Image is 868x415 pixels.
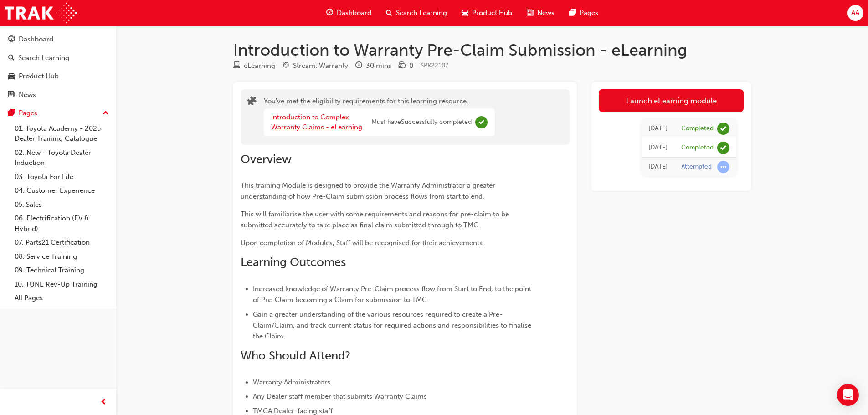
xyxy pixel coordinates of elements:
span: search-icon [386,7,392,19]
a: news-iconNews [519,4,562,22]
button: Pages [4,105,113,122]
span: learningRecordVerb_ATTEMPT-icon [717,161,729,173]
div: Completed [681,124,714,133]
a: Launch eLearning module [599,89,744,112]
span: news-icon [527,7,534,19]
img: Trak [5,3,77,23]
span: search-icon [8,54,15,62]
div: Search Learning [18,53,69,63]
div: Stream [282,60,348,72]
span: target-icon [282,62,289,70]
a: Product Hub [4,68,113,85]
span: guage-icon [8,36,15,44]
div: eLearning [244,61,275,71]
a: 09. Technical Training [11,263,113,277]
span: learningResourceType_ELEARNING-icon [233,62,240,70]
div: Completed [681,143,714,152]
div: Product Hub [19,71,59,82]
span: clock-icon [355,62,362,70]
div: Stream: Warranty [293,61,348,71]
span: puzzle-icon [247,97,257,108]
span: learningRecordVerb_COMPLETE-icon [717,142,729,154]
span: Pages [580,8,598,18]
span: News [537,8,555,18]
span: This will familiarise the user with some requirements and reasons for pre-claim to be submitted a... [241,210,511,229]
span: news-icon [8,91,15,99]
div: Tue Apr 09 2024 12:05:07 GMT+1000 (Australian Eastern Standard Time) [648,143,668,153]
span: Warranty Administrators [253,378,330,386]
span: pages-icon [569,7,576,19]
div: Pages [19,108,37,118]
div: 30 mins [366,61,391,71]
span: Search Learning [396,8,447,18]
span: Learning resource code [421,61,448,69]
div: News [19,90,36,100]
span: Product Hub [472,8,512,18]
span: prev-icon [100,397,107,408]
span: Any Dealer staff member that submits Warranty Claims [253,392,427,400]
div: Attempted [681,163,712,171]
div: Duration [355,60,391,72]
div: Dashboard [19,34,53,45]
a: News [4,87,113,103]
div: Price [399,60,413,72]
a: 03. Toyota For Life [11,170,113,184]
button: AA [847,5,863,21]
a: 07. Parts21 Certification [11,236,113,250]
span: learningRecordVerb_COMPLETE-icon [717,123,729,135]
a: All Pages [11,291,113,305]
div: Type [233,60,275,72]
a: 05. Sales [11,198,113,212]
div: Tue Apr 09 2024 12:05:13 GMT+1000 (Australian Eastern Standard Time) [648,123,668,134]
span: Upon completion of Modules, Staff will be recognised for their achievements. [241,239,484,247]
a: search-iconSearch Learning [379,4,454,22]
a: 02. New - Toyota Dealer Induction [11,146,113,170]
span: pages-icon [8,109,15,118]
a: 08. Service Training [11,250,113,264]
a: car-iconProduct Hub [454,4,519,22]
span: This training Module is designed to provide the Warranty Administrator a greater understanding of... [241,181,497,200]
span: Learning Outcomes [241,255,346,269]
span: TMCA Dealer-facing staff [253,407,333,415]
a: Introduction to Complex Warranty Claims - eLearning [271,113,362,132]
span: money-icon [399,62,406,70]
a: 10. TUNE Rev-Up Training [11,277,113,292]
a: 01. Toyota Academy - 2025 Dealer Training Catalogue [11,122,113,146]
a: Search Learning [4,50,113,67]
span: up-icon [103,108,109,119]
span: Must have Successfully completed [371,117,472,128]
span: AA [851,8,859,18]
a: 04. Customer Experience [11,184,113,198]
span: car-icon [8,72,15,81]
h1: Introduction to Warranty Pre-Claim Submission - eLearning [233,40,751,60]
span: car-icon [462,7,468,19]
a: 06. Electrification (EV & Hybrid) [11,211,113,236]
button: DashboardSearch LearningProduct HubNews [4,29,113,105]
span: guage-icon [326,7,333,19]
a: guage-iconDashboard [319,4,379,22]
div: Tue Apr 09 2024 10:08:46 GMT+1000 (Australian Eastern Standard Time) [648,162,668,172]
div: 0 [409,61,413,71]
span: Overview [241,152,292,166]
span: Who Should Attend? [241,348,350,363]
span: Increased knowledge of Warranty Pre-Claim process flow from Start to End, to the point of Pre-Cla... [253,285,533,304]
span: Gain a greater understanding of the various resources required to create a Pre-Claim/Claim, and t... [253,310,533,340]
span: Dashboard [337,8,371,18]
a: pages-iconPages [562,4,606,22]
a: Dashboard [4,31,113,48]
div: You've met the eligibility requirements for this learning resource. [264,96,495,138]
span: Complete [475,116,488,128]
div: Open Intercom Messenger [837,384,859,406]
